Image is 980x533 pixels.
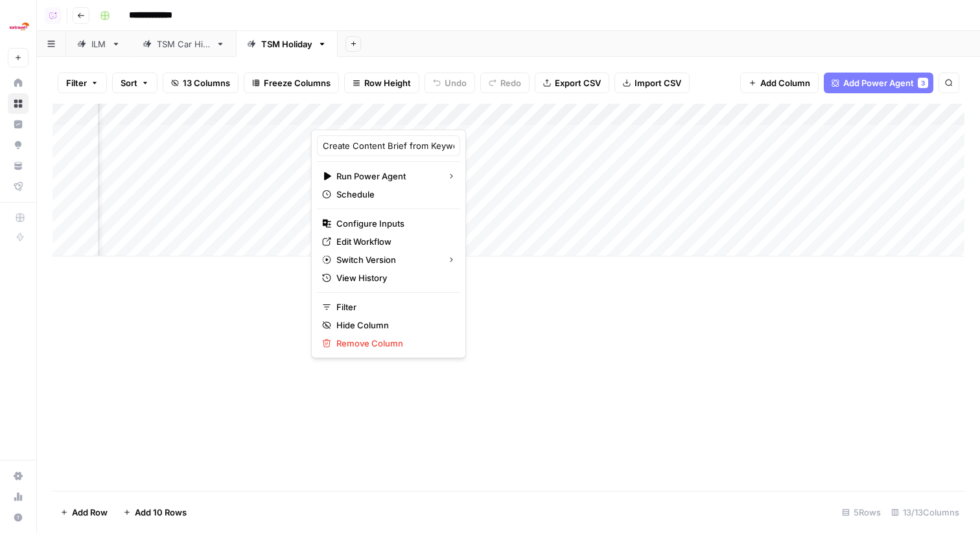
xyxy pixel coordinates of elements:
[8,155,29,176] a: Your Data
[261,38,312,51] div: TSM Holiday
[52,502,115,523] button: Add Row
[614,73,690,93] button: Import CSV
[364,76,411,89] span: Row Height
[843,76,914,89] span: Add Power Agent
[445,76,467,89] span: Undo
[8,466,29,486] a: Settings
[8,486,29,507] a: Usage
[236,31,338,57] a: TSM Holiday
[336,253,437,266] span: Switch Version
[8,15,31,38] img: Ice Travel Group Logo
[157,38,211,51] div: TSM Car Hire
[132,31,236,57] a: TSM Car Hire
[336,188,450,201] span: Schedule
[72,506,108,519] span: Add Row
[183,76,230,89] span: 13 Columns
[91,38,106,51] div: ILM
[58,73,107,93] button: Filter
[635,76,681,89] span: Import CSV
[8,135,29,155] a: Opportunities
[112,73,157,93] button: Sort
[740,73,819,93] button: Add Column
[244,73,339,93] button: Freeze Columns
[264,76,331,89] span: Freeze Columns
[918,78,928,88] div: 3
[336,301,450,313] span: Filter
[336,271,450,284] span: View History
[425,73,475,93] button: Undo
[121,76,137,89] span: Sort
[336,170,437,183] span: Run Power Agent
[555,76,601,89] span: Export CSV
[8,73,29,93] a: Home
[336,235,450,248] span: Edit Workflow
[336,217,450,230] span: Configure Inputs
[66,76,87,89] span: Filter
[760,76,810,89] span: Add Column
[8,93,29,114] a: Browse
[8,10,29,43] button: Workspace: Ice Travel Group
[344,73,419,93] button: Row Height
[163,73,239,93] button: 13 Columns
[921,78,925,88] span: 3
[480,73,530,93] button: Redo
[8,114,29,135] a: Insights
[8,507,29,528] button: Help + Support
[837,502,886,523] div: 5 Rows
[824,73,933,93] button: Add Power Agent3
[135,506,187,519] span: Add 10 Rows
[115,502,194,523] button: Add 10 Rows
[500,76,521,89] span: Redo
[336,319,450,332] span: Hide Column
[535,73,609,93] button: Export CSV
[336,337,450,350] span: Remove Column
[66,31,132,57] a: ILM
[8,176,29,197] a: Flightpath
[886,502,964,523] div: 13/13 Columns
